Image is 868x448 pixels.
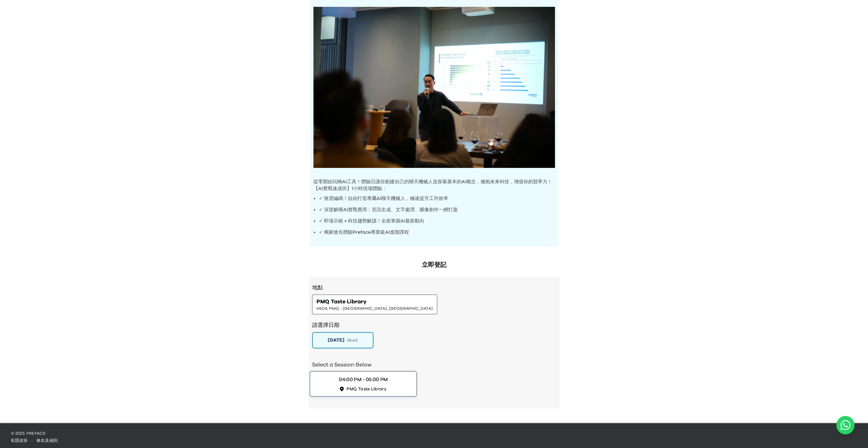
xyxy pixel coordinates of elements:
[313,7,555,168] img: Hero Image
[11,431,857,436] p: © 2025 Preface
[339,376,388,383] div: 04:00 PM - 05:00 PM
[319,195,555,202] p: ✓ 無需編碼！自由打造專屬AI聊天機械人，極速提升工作效率
[836,416,854,434] button: Open WhatsApp chat
[312,321,556,329] h2: 請選擇日期
[11,438,28,443] a: 私隱政策
[347,337,357,343] span: ( Sun )
[312,332,373,348] button: [DATE](Sun)
[36,438,58,443] a: 條款及細則
[309,260,560,270] h2: 立即登記
[836,416,854,434] a: Chat with us on WhatsApp
[347,386,386,392] span: PMQ Taste Library
[28,438,36,443] span: ·
[328,337,344,344] span: [DATE]
[312,284,556,292] h3: 地點
[313,178,555,185] p: 從零開始玩轉AI工具！體驗日讓你創建自己的聊天機械人並探索基本的AI概念，擁抱未來科技，增值你的競爭力！
[317,298,367,306] span: PMQ Taste Library
[319,218,555,225] p: ✓ 即場示範 + 科技趨勢解讀！全面掌握AI最新動向
[313,185,555,192] p: 【AI實戰速成班】1小時現場體驗：
[317,306,433,311] span: H504, PMQ - [GEOGRAPHIC_DATA], [GEOGRAPHIC_DATA]
[309,371,417,397] button: 04:00 PM - 05:00 PMPMQ Taste Library
[312,361,556,369] h2: Select a Session Below
[319,206,555,213] p: ✓ 深度解構AI實戰應用：音訊生成、文字處理、圖像創作一網打盡
[319,229,555,236] p: ✓ 獨家搶先體驗Preface專業級AI進階課程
